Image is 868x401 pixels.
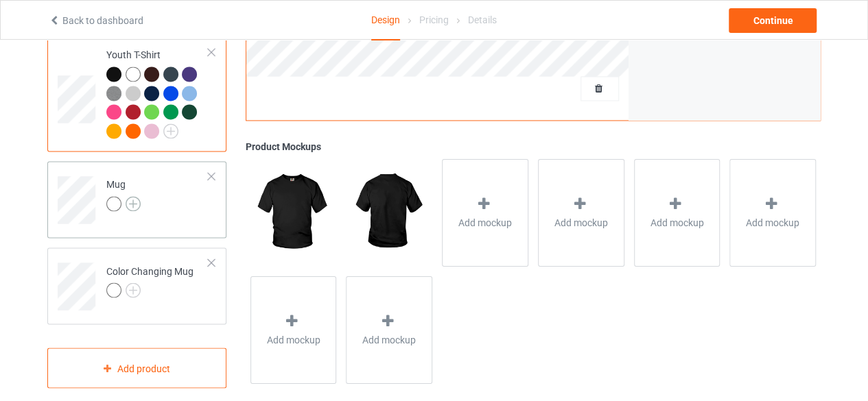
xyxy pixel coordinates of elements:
[49,15,143,26] a: Back to dashboard
[538,158,624,266] div: Add mockup
[554,215,608,229] span: Add mockup
[419,1,449,39] div: Pricing
[47,37,226,151] div: Youth T-Shirt
[362,332,416,346] span: Add mockup
[47,247,226,324] div: Color Changing Mug
[746,215,799,229] span: Add mockup
[246,140,821,154] div: Product Mockups
[634,158,720,266] div: Add mockup
[106,178,141,210] div: Mug
[729,158,816,266] div: Add mockup
[106,264,193,297] div: Color Changing Mug
[163,123,178,138] img: svg+xml;base64,PD94bWwgdmVyc2lvbj0iMS4wIiBlbmNvZGluZz0iVVRGLTgiPz4KPHN2ZyB3aWR0aD0iMjJweCIgaGVpZ2...
[346,276,432,383] div: Add mockup
[126,282,141,297] img: svg+xml;base64,PD94bWwgdmVyc2lvbj0iMS4wIiBlbmNvZGluZz0iVVRGLTgiPz4KPHN2ZyB3aWR0aD0iMjJweCIgaGVpZ2...
[458,215,512,229] span: Add mockup
[346,158,432,265] img: regular.jpg
[106,48,209,137] div: Youth T-Shirt
[106,86,121,101] img: heather_texture.png
[47,161,226,238] div: Mug
[442,158,528,266] div: Add mockup
[371,1,400,40] div: Design
[650,215,703,229] span: Add mockup
[267,332,320,346] span: Add mockup
[250,276,337,383] div: Add mockup
[47,348,226,388] div: Add product
[729,8,817,33] div: Continue
[126,196,141,211] img: svg+xml;base64,PD94bWwgdmVyc2lvbj0iMS4wIiBlbmNvZGluZz0iVVRGLTgiPz4KPHN2ZyB3aWR0aD0iMjJweCIgaGVpZ2...
[250,158,336,265] img: regular.jpg
[468,1,497,39] div: Details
